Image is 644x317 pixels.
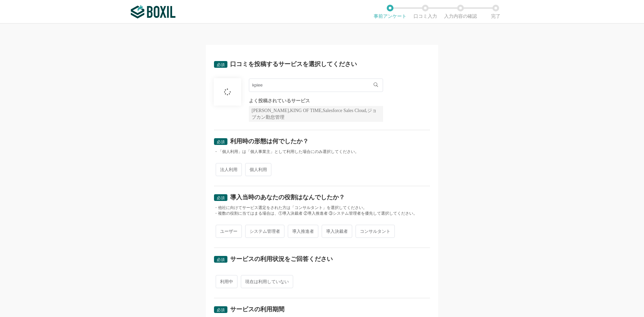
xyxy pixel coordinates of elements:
[249,106,383,122] div: [PERSON_NAME],KING OF TIME,Salesforce Sales Cloud,ジョブカン勤怠管理
[217,62,225,67] span: 必須
[249,78,383,92] input: サービス名で検索
[217,257,225,262] span: 必須
[322,225,352,238] span: 導入決裁者
[217,140,225,144] span: 必須
[214,149,430,155] div: ・「個人利用」は「個人事業主」として利用した場合にのみ選択してください。
[356,225,395,238] span: コンサルタント
[216,225,242,238] span: ユーザー
[408,5,443,19] li: 口コミ入力
[245,163,271,176] span: 個人利用
[443,5,478,19] li: 入力内容の確認
[216,275,237,288] span: 利用中
[214,211,430,216] div: ・複数の役割に当てはまる場合は、①導入決裁者 ②導入推進者 ③システム管理者を優先して選択してください。
[230,306,284,312] div: サービスの利用期間
[230,138,309,144] div: 利用時の形態は何でしたか？
[217,308,225,312] span: 必須
[214,205,430,211] div: ・他社に向けてサービス選定をされた方は「コンサルタント」を選択してください。
[131,5,175,18] img: ボクシルSaaS_ロゴ
[478,5,513,19] li: 完了
[372,5,408,19] li: 事前アンケート
[249,99,383,103] div: よく投稿されているサービス
[230,194,345,200] div: 導入当時のあなたの役割はなんでしたか？
[216,163,242,176] span: 法人利用
[288,225,318,238] span: 導入推進者
[217,196,225,200] span: 必須
[230,61,357,67] div: 口コミを投稿するサービスを選択してください
[230,256,333,262] div: サービスの利用状況をご回答ください
[241,275,293,288] span: 現在は利用していない
[245,225,284,238] span: システム管理者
